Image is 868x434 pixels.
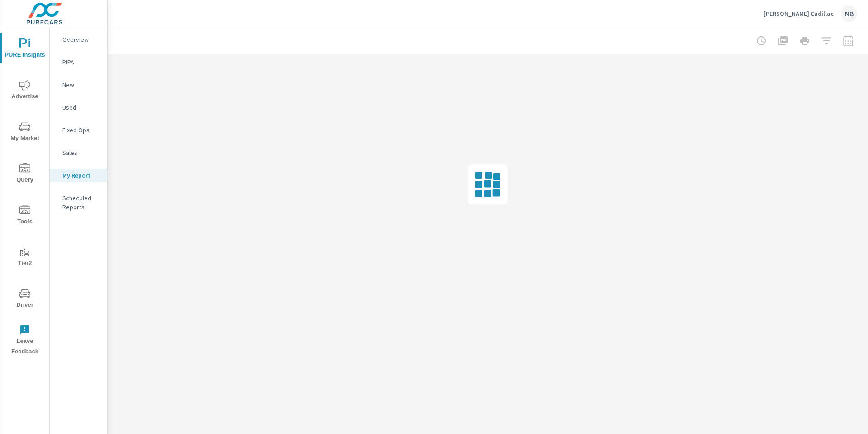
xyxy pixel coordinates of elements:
p: [PERSON_NAME] Cadillac [764,10,834,18]
div: nav menu [0,27,49,361]
span: My Market [3,121,47,144]
div: PIPA [50,55,107,69]
span: Leave Feedback [3,324,47,357]
p: Scheduled Reports [62,193,100,212]
p: PIPA [62,58,100,67]
div: New [50,78,107,92]
span: Tools [3,205,47,227]
div: Used [50,101,107,114]
div: Sales [50,146,107,159]
div: Fixed Ops [50,123,107,137]
div: NB [841,5,857,22]
div: Overview [50,33,107,46]
span: Tier2 [3,246,47,269]
div: My Report [50,169,107,182]
p: New [62,80,100,89]
span: Advertise [3,80,47,102]
p: Sales [62,148,100,157]
span: Driver [3,288,47,310]
p: Overview [62,35,100,44]
span: PURE Insights [3,38,47,60]
div: Scheduled Reports [50,191,107,214]
p: Fixed Ops [62,125,100,135]
p: Used [62,103,100,112]
span: Query [3,163,47,185]
p: My Report [62,171,100,180]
